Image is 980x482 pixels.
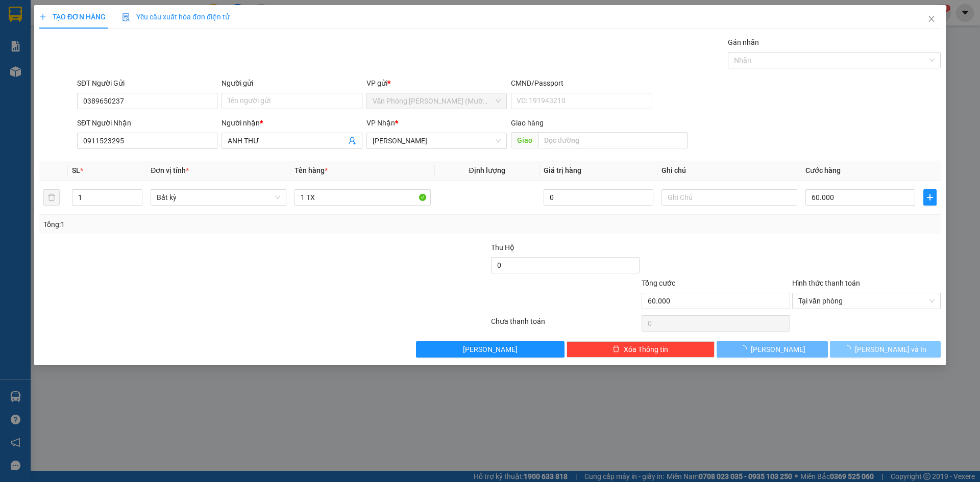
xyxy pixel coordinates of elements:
[373,133,501,148] span: Phạm Ngũ Lão
[348,137,356,145] span: user-add
[717,341,827,358] button: [PERSON_NAME]
[111,13,135,37] img: logo.jpg
[923,189,937,206] button: plus
[366,119,395,127] span: VP Nhận
[295,189,430,206] input: VD: Bàn, Ghế
[463,344,518,355] span: [PERSON_NAME]
[805,166,841,174] span: Cước hàng
[657,161,801,181] th: Ghi chú
[222,78,362,89] div: Người gửi
[855,344,926,355] span: [PERSON_NAME] và In
[511,132,538,148] span: Giao
[511,119,544,127] span: Giao hàng
[491,243,514,251] span: Thu Hộ
[86,39,140,47] b: [DOMAIN_NAME]
[295,166,328,174] span: Tên hàng
[39,13,46,20] span: plus
[544,189,653,206] input: 0
[43,219,378,230] div: Tổng: 1
[924,193,936,201] span: plus
[39,13,106,21] span: TẠO ĐƠN HÀNG
[751,344,805,355] span: [PERSON_NAME]
[157,190,280,205] span: Bất kỳ
[469,166,505,174] span: Định lượng
[13,13,64,64] img: logo.jpg
[740,345,751,352] span: loading
[122,13,130,21] img: icon
[538,132,688,148] input: Dọc đường
[792,279,860,287] label: Hình thức thanh toán
[122,13,230,21] span: Yêu cầu xuất hóa đơn điện tử
[917,5,946,34] button: Close
[798,293,935,309] span: Tại văn phòng
[86,48,140,61] li: (c) 2017
[151,166,189,174] span: Đơn vị tính
[624,344,668,355] span: Xóa Thông tin
[72,166,80,174] span: SL
[642,279,675,287] span: Tổng cước
[612,345,620,353] span: delete
[830,341,941,358] button: [PERSON_NAME] và In
[844,345,855,352] span: loading
[366,78,507,89] div: VP gửi
[661,189,797,206] input: Ghi Chú
[511,78,651,89] div: CMND/Passport
[13,66,58,114] b: [PERSON_NAME]
[373,93,501,109] span: Văn Phòng Trần Phú (Mường Thanh)
[567,341,715,358] button: deleteXóa Thông tin
[416,341,565,358] button: [PERSON_NAME]
[222,117,362,129] div: Người nhận
[77,117,217,129] div: SĐT Người Nhận
[66,15,98,81] b: BIÊN NHẬN GỬI HÀNG
[544,166,581,174] span: Giá trị hàng
[490,316,641,334] div: Chưa thanh toán
[927,15,936,23] span: close
[728,38,759,46] label: Gán nhãn
[77,78,217,89] div: SĐT Người Gửi
[43,189,60,206] button: delete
